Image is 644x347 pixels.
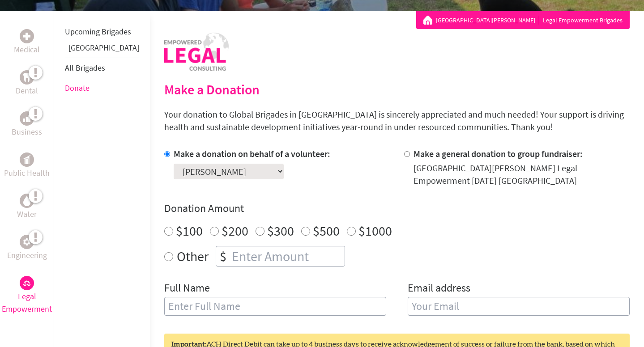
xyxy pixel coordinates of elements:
p: Your donation to Global Brigades in [GEOGRAPHIC_DATA] is sincerely appreciated and much needed! Y... [164,108,630,133]
a: Legal EmpowermentLegal Empowerment [2,276,52,315]
div: Engineering [20,235,34,249]
p: Business [12,126,42,138]
div: [GEOGRAPHIC_DATA][PERSON_NAME] Legal Empowerment [DATE] [GEOGRAPHIC_DATA] [414,162,630,187]
h2: Make a Donation [164,81,630,97]
label: $300 [267,222,294,239]
div: $ [216,246,230,266]
h4: Donation Amount [164,201,630,216]
img: Medical [23,33,30,40]
img: Dental [23,73,30,81]
div: Legal Empowerment Brigades [423,16,623,25]
img: Public Health [23,155,30,164]
label: $500 [313,222,340,239]
label: Full Name [164,281,210,297]
a: MedicalMedical [14,29,40,56]
a: DentalDental [16,70,38,97]
a: All Brigades [65,63,105,73]
p: Medical [14,43,40,56]
p: Dental [16,85,38,97]
a: BusinessBusiness [12,111,42,138]
li: Greece [65,42,139,58]
p: Water [17,208,37,220]
div: Business [20,111,34,126]
a: Public HealthPublic Health [4,152,50,179]
label: $200 [222,222,248,239]
label: $100 [176,222,203,239]
p: Public Health [4,167,50,179]
p: Engineering [7,249,47,262]
li: All Brigades [65,58,139,78]
img: logo-human-rights.png [164,33,229,71]
label: Make a donation on behalf of a volunteer: [174,148,330,159]
a: EngineeringEngineering [7,235,47,262]
img: Water [23,195,30,206]
img: Engineering [23,238,30,245]
img: Business [23,115,30,122]
div: Water [20,194,34,208]
div: Medical [20,29,34,43]
div: Public Health [20,152,34,167]
a: WaterWater [17,194,37,220]
p: Legal Empowerment [2,290,52,315]
div: Legal Empowerment [20,276,34,290]
div: Dental [20,70,34,85]
a: Donate [65,83,90,93]
a: [GEOGRAPHIC_DATA][PERSON_NAME] [436,16,539,25]
label: Other [177,246,209,267]
label: $1000 [358,222,392,239]
input: Enter Amount [230,246,345,266]
li: Donate [65,78,139,98]
li: Upcoming Brigades [65,22,139,42]
a: [GEOGRAPHIC_DATA] [68,42,139,53]
input: Your Email [408,297,630,316]
label: Email address [408,281,470,297]
label: Make a general donation to group fundraiser: [414,148,583,159]
input: Enter Full Name [164,297,386,316]
img: Legal Empowerment [23,280,30,286]
a: Upcoming Brigades [65,26,131,37]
